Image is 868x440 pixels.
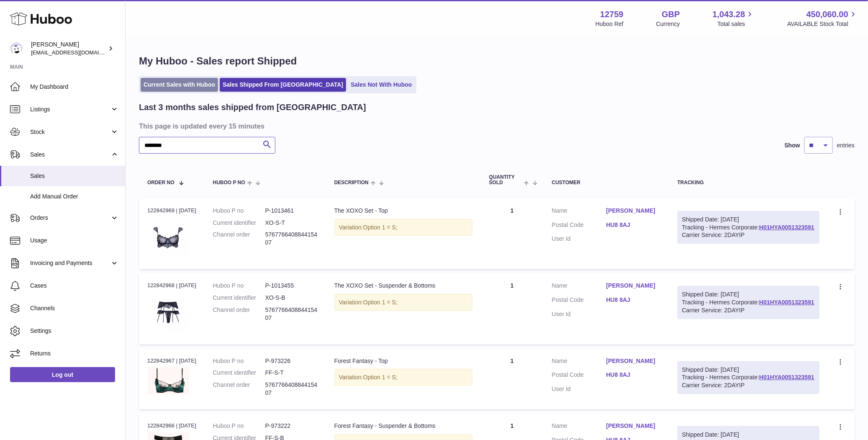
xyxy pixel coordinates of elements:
span: Sales [30,151,110,159]
div: Shipped Date: [DATE] [682,366,815,374]
span: Total sales [717,20,755,28]
h3: This page is updated every 15 minutes [139,121,853,131]
span: My Dashboard [30,83,119,91]
div: Forest Fantasy - Top [334,357,473,365]
a: [PERSON_NAME] [606,357,661,365]
div: 122842966 | [DATE] [147,422,196,430]
div: Shipped Date: [DATE] [682,291,815,298]
a: HU8 8AJ [606,296,661,304]
div: Carrier Service: 2DAYIP [682,381,815,389]
img: sofiapanwar@unndr.com [10,42,23,55]
div: Carrier Service: 2DAYIP [682,306,815,314]
dt: Huboo P no [213,422,265,430]
span: Cases [30,282,119,290]
a: [PERSON_NAME] [606,207,661,215]
dt: User Id [552,310,606,318]
dd: XO-S-T [265,219,318,227]
span: AVAILABLE Stock Total [787,20,858,28]
dt: Name [552,207,606,217]
img: 127591716467551.png [147,367,189,394]
a: [PERSON_NAME] [606,422,661,430]
dd: P-1013455 [265,282,318,290]
div: [PERSON_NAME] [31,41,106,57]
div: Variation: [334,369,473,386]
dt: Channel order [213,306,265,322]
span: Stock [30,128,110,136]
span: Orders [30,214,110,222]
dt: Channel order [213,381,265,397]
td: 1 [481,349,544,410]
dt: Postal Code [552,371,606,381]
span: Order No [147,180,175,185]
dt: Name [552,357,606,367]
h1: My Huboo - Sales report Shipped [139,54,855,68]
div: The XOXO Set - Top [334,207,473,215]
a: 450,060.00 AVAILABLE Stock Total [787,9,858,28]
strong: GBP [662,9,680,20]
img: 127591729807903.png [147,217,189,259]
dt: Current identifier [213,219,265,227]
a: Sales Shipped From [GEOGRAPHIC_DATA] [220,78,346,92]
dd: 576776640884415407 [265,231,318,247]
span: Huboo P no [213,180,245,185]
div: The XOXO Set - Suspender & Bottoms [334,282,473,290]
dt: User Id [552,235,606,243]
dd: XO-S-B [265,294,318,302]
a: Current Sales with Huboo [141,78,218,92]
div: 122842968 | [DATE] [147,282,196,289]
div: Shipped Date: [DATE] [682,216,815,224]
h2: Last 3 months sales shipped from [GEOGRAPHIC_DATA] [139,102,366,113]
div: Variation: [334,294,473,311]
div: Forest Fantasy - Suspender & Bottoms [334,422,473,430]
span: Quantity Sold [489,175,522,185]
dt: Channel order [213,231,265,247]
span: Option 1 = S; [363,299,398,306]
dt: Name [552,282,606,292]
div: Shipped Date: [DATE] [682,431,815,439]
span: Listings [30,105,110,113]
span: Add Manual Order [30,193,119,201]
dd: FF-S-T [265,369,318,377]
dd: 576776640884415407 [265,306,318,322]
dt: Postal Code [552,296,606,306]
td: 1 [481,273,544,344]
img: 127591729807956.png [147,292,189,334]
strong: 12759 [600,9,624,20]
span: Usage [30,237,119,244]
span: Settings [30,327,119,335]
div: Tracking [678,180,819,185]
div: Huboo Ref [596,20,624,28]
div: 122842969 | [DATE] [147,207,196,214]
dt: Current identifier [213,369,265,377]
dd: 576776640884415407 [265,381,318,397]
a: HU8 8AJ [606,221,661,229]
a: 1,043.28 Total sales [713,9,755,28]
span: Sales [30,172,119,180]
dt: Huboo P no [213,282,265,290]
dd: P-973222 [265,422,318,430]
span: Option 1 = S; [363,374,398,381]
div: 122842967 | [DATE] [147,357,196,365]
span: Channels [30,304,119,312]
div: Tracking - Hermes Corporate: [678,286,819,319]
dt: Huboo P no [213,207,265,215]
div: Variation: [334,219,473,236]
span: 450,060.00 [806,9,848,20]
div: Currency [656,20,680,28]
dt: Huboo P no [213,357,265,365]
td: 1 [481,198,544,269]
span: Description [334,180,369,185]
span: [EMAIL_ADDRESS][DOMAIN_NAME] [31,49,123,56]
div: Tracking - Hermes Corporate: [678,211,819,244]
a: H01HYA0051323591 [759,299,814,306]
dt: Current identifier [213,294,265,302]
dt: User Id [552,385,606,393]
span: Option 1 = S; [363,224,398,231]
span: Invoicing and Payments [30,259,110,267]
a: HU8 8AJ [606,371,661,379]
dd: P-973226 [265,357,318,365]
span: 1,043.28 [713,9,745,20]
dd: P-1013461 [265,207,318,215]
div: Tracking - Hermes Corporate: [678,361,819,394]
a: Sales Not With Huboo [348,78,415,92]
